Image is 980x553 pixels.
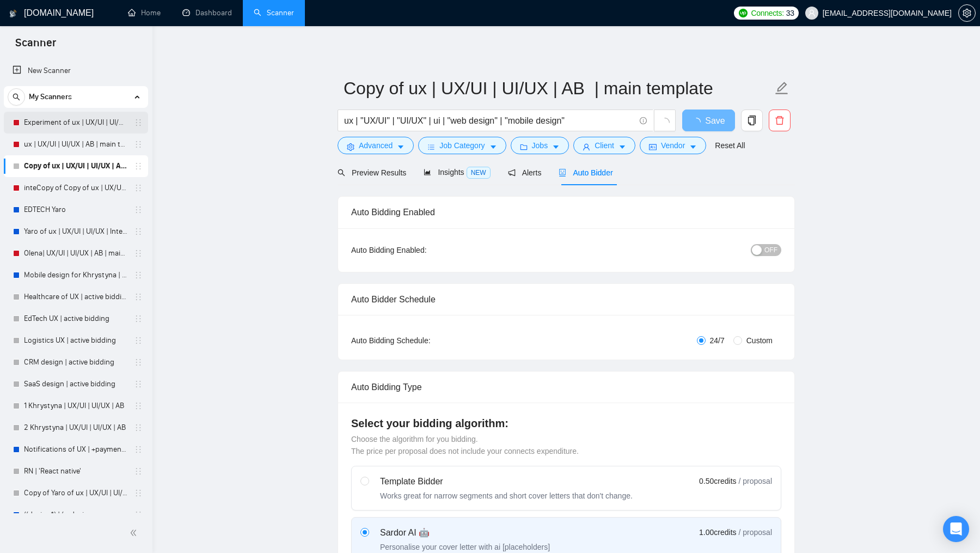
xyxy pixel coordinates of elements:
[705,114,725,127] span: Save
[24,395,127,417] a: 1 Khrystyna | UX/UI | UI/UX | AB
[254,8,294,17] a: searchScanner
[24,286,127,308] a: Healthcare of UX | active bidding
[338,137,414,154] button: settingAdvancedcaret-down
[338,168,406,177] span: Preview Results
[682,110,735,131] button: Save
[424,168,490,177] span: Insights
[134,140,143,149] span: holder
[134,227,143,236] span: holder
[739,527,772,538] span: / proposal
[808,9,816,17] span: user
[380,526,550,539] div: Sardor AI 🤖
[134,467,143,476] span: holder
[9,5,17,22] img: logo
[29,86,72,108] span: My Scanners
[769,116,790,125] span: delete
[559,169,566,177] span: robot
[24,460,127,482] a: RN | 'React native'
[128,8,161,17] a: homeHome
[764,244,777,256] span: OFF
[351,416,781,431] h4: Select your bidding algorithm:
[359,139,393,151] span: Advanced
[520,143,528,151] span: folder
[134,358,143,367] span: holder
[742,116,762,125] span: copy
[134,445,143,454] span: holder
[380,475,633,488] div: Template Bidder
[24,177,127,199] a: inteCopy of Copy of ux | UX/UI | UI/UX | AB | main template
[182,8,232,17] a: dashboardDashboard
[741,110,763,131] button: copy
[769,110,791,131] button: delete
[344,114,635,127] input: Search Freelance Jobs...
[130,527,140,538] span: double-left
[958,9,976,17] a: setting
[351,435,579,455] span: Choose the algorithm for you bidding. The price per proposal does not include your connects expen...
[439,139,485,151] span: Job Category
[351,244,494,256] div: Auto Bidding Enabled:
[134,380,143,388] span: holder
[134,423,143,432] span: holder
[134,205,143,214] span: holder
[573,137,635,154] button: userClientcaret-down
[24,482,127,504] a: Copy of Yaro of ux | UX/UI | UI/UX | Intermediate
[24,373,127,395] a: SaaS design | active bidding
[661,139,685,151] span: Vendor
[13,60,139,82] a: New Scanner
[347,143,354,151] span: setting
[134,293,143,301] span: holder
[649,143,657,151] span: idcard
[595,139,614,151] span: Client
[24,504,127,526] a: ((design*) | (redesi
[351,197,781,228] div: Auto Bidding Enabled
[699,475,736,487] span: 0.50 credits
[24,155,127,177] a: Copy of ux | UX/UI | UI/UX | AB | main template
[24,221,127,242] a: Yaro of ux | UX/UI | UI/UX | Intermediate
[552,143,560,151] span: caret-down
[134,489,143,497] span: holder
[134,184,143,192] span: holder
[7,35,65,58] span: Scanner
[24,242,127,264] a: Olena| UX/UI | UI/UX | AB | main template
[559,168,612,177] span: Auto Bidder
[134,402,143,410] span: holder
[692,118,705,126] span: loading
[134,314,143,323] span: holder
[786,7,794,19] span: 33
[338,169,345,177] span: search
[24,133,127,155] a: ux | UX/UI | UI/UX | AB | main template
[134,118,143,127] span: holder
[943,516,969,542] div: Open Intercom Messenger
[380,542,550,552] div: Personalise your cover letter with ai [placeholders]
[751,7,783,19] span: Connects:
[24,439,127,460] a: Notifications of UX | +payment unverified | AN
[699,526,736,538] span: 1.00 credits
[4,60,148,82] li: New Scanner
[134,336,143,345] span: holder
[489,143,497,151] span: caret-down
[24,112,127,133] a: Experiment of ux | UX/UI | UI/UX | AB | main template
[640,117,647,124] span: info-circle
[660,118,670,127] span: loading
[24,199,127,221] a: EDTECH Yaro
[583,143,590,151] span: user
[640,137,706,154] button: idcardVendorcaret-down
[24,351,127,373] a: CRM design | active bidding
[24,308,127,330] a: EdTech UX | active bidding
[24,417,127,439] a: 2 Khrystyna | UX/UI | UI/UX | AB
[508,169,516,177] span: notification
[739,9,748,17] img: upwork-logo.png
[775,81,789,95] span: edit
[742,335,777,347] span: Custom
[380,490,633,501] div: Works great for narrow segments and short cover letters that don't change.
[351,284,781,315] div: Auto Bidder Schedule
[467,167,491,179] span: NEW
[511,137,569,154] button: folderJobscaret-down
[689,143,697,151] span: caret-down
[134,162,143,171] span: holder
[424,168,431,176] span: area-chart
[508,168,542,177] span: Alerts
[24,330,127,351] a: Logistics UX | active bidding
[397,143,405,151] span: caret-down
[344,75,773,102] input: Scanner name...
